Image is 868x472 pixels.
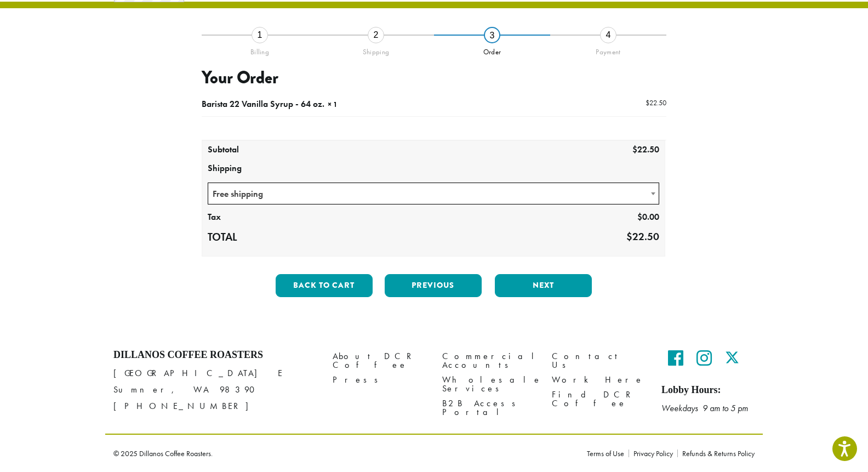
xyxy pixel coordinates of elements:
div: Shipping [318,43,434,56]
a: Find DCR Coffee [552,388,645,411]
div: Billing [202,43,318,56]
th: Subtotal [202,141,295,160]
a: Press [333,373,426,388]
bdi: 22.50 [646,98,666,107]
span: $ [632,144,637,155]
button: Previous [385,274,482,297]
a: Terms of Use [587,450,629,457]
a: Refunds & Returns Policy [677,450,755,457]
span: $ [646,98,649,107]
p: [GEOGRAPHIC_DATA] E Sumner, WA 98390 [PHONE_NUMBER] [113,365,316,414]
h5: Lobby Hours: [661,384,755,396]
div: 2 [368,27,384,43]
span: $ [626,230,632,243]
h3: Your Order [202,67,666,88]
th: Total [202,227,295,248]
h4: Dillanos Coffee Roasters [113,349,316,361]
a: Contact Us [552,349,645,373]
span: Free shipping [208,183,659,204]
span: Barista 22 Vanilla Syrup - 64 oz. [202,98,324,110]
th: Shipping [202,160,665,178]
button: Next [495,274,592,297]
em: Weekdays 9 am to 5 pm [661,402,748,414]
span: $ [637,211,642,223]
bdi: 22.50 [632,144,659,155]
strong: × 1 [328,99,338,109]
p: © 2025 Dillanos Coffee Roasters. [113,450,570,457]
div: Payment [550,43,666,56]
span: Free shipping [208,183,659,204]
th: Tax [202,208,295,227]
a: Privacy Policy [629,450,677,457]
a: Commercial Accounts [442,349,535,373]
a: About DCR Coffee [333,349,426,373]
div: 1 [252,27,268,43]
a: B2B Access Portal [442,396,535,420]
div: Order [434,43,550,56]
div: 4 [600,27,616,43]
bdi: 0.00 [637,211,659,223]
a: Wholesale Services [442,373,535,396]
a: Work Here [552,373,645,388]
button: Back to cart [276,274,373,297]
div: 3 [484,27,500,43]
bdi: 22.50 [626,230,659,243]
